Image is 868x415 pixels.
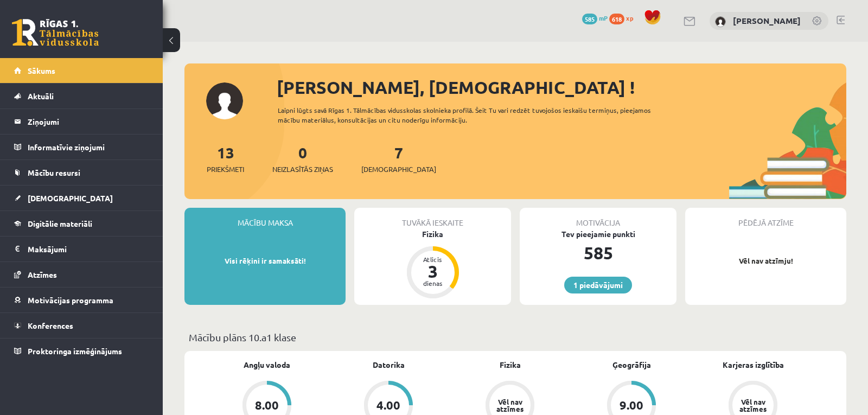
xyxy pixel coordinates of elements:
[14,211,149,236] a: Digitālie materiāli
[564,277,632,293] a: 1 piedāvājumi
[417,263,449,280] div: 3
[376,399,400,411] div: 4.00
[277,74,846,100] div: [PERSON_NAME], [DEMOGRAPHIC_DATA] !
[14,109,149,134] a: Ziņojumi
[244,359,290,371] a: Angļu valoda
[626,14,633,22] span: xp
[28,270,57,279] span: Atzīmes
[28,91,54,101] span: Aktuāli
[14,288,149,312] a: Motivācijas programma
[417,256,449,263] div: Atlicis
[28,219,92,228] span: Digitālie materiāli
[14,262,149,287] a: Atzīmes
[738,398,768,412] div: Vēl nav atzīmes
[28,346,122,356] span: Proktoringa izmēģinājums
[361,164,436,175] span: [DEMOGRAPHIC_DATA]
[14,339,149,363] a: Proktoringa izmēģinājums
[715,16,726,27] img: Kristiāna Jansone
[354,208,511,228] div: Tuvākā ieskaite
[582,14,608,22] a: 585 mP
[14,58,149,83] a: Sākums
[207,164,244,175] span: Priekšmeti
[609,14,639,22] a: 618 xp
[255,399,279,411] div: 8.00
[685,208,846,228] div: Pēdējā atzīme
[691,256,841,266] p: Vēl nav atzīmju!
[373,359,405,371] a: Datorika
[184,208,346,228] div: Mācību maksa
[609,14,624,24] span: 618
[28,66,55,75] span: Sākums
[14,313,149,338] a: Konferences
[28,237,149,261] legend: Maksājumi
[14,84,149,108] a: Aktuāli
[723,359,784,371] a: Karjeras izglītība
[190,256,340,266] p: Visi rēķini ir samaksāti!
[278,105,675,125] div: Laipni lūgts savā Rīgas 1. Tālmācības vidusskolas skolnieka profilā. Šeit Tu vari redzēt tuvojošo...
[520,240,676,266] div: 585
[354,228,511,300] a: Fizika Atlicis 3 dienas
[599,14,608,22] span: mP
[582,14,597,24] span: 585
[272,164,333,175] span: Neizlasītās ziņas
[189,330,842,344] p: Mācību plāns 10.a1 klase
[14,237,149,261] a: Maksājumi
[500,359,521,371] a: Fizika
[28,135,149,159] legend: Informatīvie ziņojumi
[28,109,149,134] legend: Ziņojumi
[520,228,676,240] div: Tev pieejamie punkti
[28,295,113,305] span: Motivācijas programma
[733,15,801,26] a: [PERSON_NAME]
[495,398,525,412] div: Vēl nav atzīmes
[28,168,80,177] span: Mācību resursi
[12,19,99,46] a: Rīgas 1. Tālmācības vidusskola
[620,399,643,411] div: 9.00
[28,193,113,203] span: [DEMOGRAPHIC_DATA]
[14,135,149,159] a: Informatīvie ziņojumi
[28,321,73,330] span: Konferences
[361,143,436,175] a: 7[DEMOGRAPHIC_DATA]
[520,208,676,228] div: Motivācija
[14,160,149,185] a: Mācību resursi
[354,228,511,240] div: Fizika
[612,359,651,371] a: Ģeogrāfija
[417,280,449,286] div: dienas
[207,143,244,175] a: 13Priekšmeti
[14,186,149,210] a: [DEMOGRAPHIC_DATA]
[272,143,333,175] a: 0Neizlasītās ziņas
